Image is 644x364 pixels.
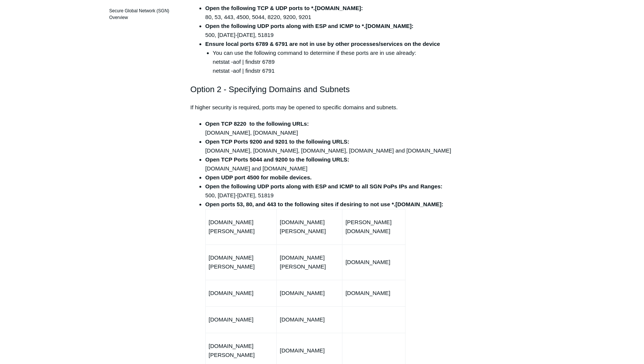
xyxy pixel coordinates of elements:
[209,289,274,298] p: [DOMAIN_NAME]
[205,182,454,200] li: 500, [DATE]-[DATE], 51819
[190,103,454,112] p: If higher security is required, ports may be opened to specific domains and subnets.
[280,289,339,298] p: [DOMAIN_NAME]
[209,253,274,271] p: [DOMAIN_NAME][PERSON_NAME]
[280,218,339,236] p: [DOMAIN_NAME][PERSON_NAME]
[280,253,339,271] p: [DOMAIN_NAME][PERSON_NAME]
[280,315,339,324] p: [DOMAIN_NAME]
[205,209,277,244] td: [DOMAIN_NAME][PERSON_NAME]
[205,183,442,189] strong: Open the following UDP ports along with ESP and ICMP to all SGN PoPs IPs and Ranges:
[205,41,440,47] strong: Ensure local ports 6789 & 6791 are not in use by other processes/services on the device
[205,201,444,207] strong: Open ports 53, 80, and 443 to the following sites if desiring to not use *.[DOMAIN_NAME]:
[205,156,349,163] strong: Open TCP Ports 5044 and 9200 to the following URLS:
[205,5,363,11] strong: Open the following TCP & UDP ports to *.[DOMAIN_NAME]:
[280,346,339,355] p: [DOMAIN_NAME]
[106,4,179,25] a: Secure Global Network (SGN) Overview
[345,258,402,267] p: [DOMAIN_NAME]
[209,342,274,360] p: [DOMAIN_NAME][PERSON_NAME]
[190,83,454,96] h2: Option 2 - Specifying Domains and Subnets
[205,137,454,155] li: [DOMAIN_NAME], [DOMAIN_NAME], [DOMAIN_NAME], [DOMAIN_NAME] and [DOMAIN_NAME]
[345,289,402,298] p: [DOMAIN_NAME]
[345,218,402,236] p: [PERSON_NAME][DOMAIN_NAME]
[205,174,312,181] strong: Open UDP port 4500 for mobile devices.
[205,4,454,22] li: 80, 53, 443, 4500, 5044, 8220, 9200, 9201
[205,138,349,145] strong: Open TCP Ports 9200 and 9201 to the following URLS:
[205,119,454,137] li: [DOMAIN_NAME], [DOMAIN_NAME]
[205,120,309,127] strong: Open TCP 8220 to the following URLs:
[209,315,274,324] p: [DOMAIN_NAME]
[213,48,454,75] li: You can use the following command to determine if these ports are in use already: netstat -aof | ...
[205,22,454,40] li: 500, [DATE]-[DATE], 51819
[205,23,414,29] strong: Open the following UDP ports along with ESP and ICMP to *.[DOMAIN_NAME]:
[205,155,454,173] li: [DOMAIN_NAME] and [DOMAIN_NAME]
